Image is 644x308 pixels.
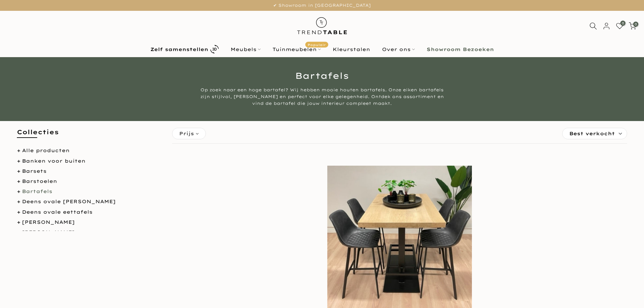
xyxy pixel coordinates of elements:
h5: Collecties [17,128,162,143]
span: 0 [633,22,638,27]
a: Bartafels [22,188,52,194]
a: Over ons [376,45,421,53]
img: trend-table [292,11,352,41]
div: Op zoek naar een hoge bartafel? Wij hebben mooie houten bartafels. Onze eiken bartafels zijn stij... [195,87,449,107]
a: Kleurstalen [327,45,376,53]
a: Zelf samenstellen [144,43,224,55]
span: Prijs [179,130,194,137]
a: Barstoelen [22,178,57,184]
a: Alle producten [22,147,70,153]
b: Showroom Bezoeken [427,47,494,52]
span: 0 [620,21,625,26]
p: ✔ Showroom in [GEOGRAPHIC_DATA] [8,2,636,9]
a: Deens ovale eettafels [22,209,93,215]
a: [PERSON_NAME] [22,219,75,225]
span: Best verkocht [569,128,615,139]
span: Populair [305,42,328,47]
a: 0 [629,22,636,30]
a: Deens ovale [PERSON_NAME] [22,198,116,205]
a: [PERSON_NAME] [22,229,75,235]
a: TuinmeubelenPopulair [266,45,327,53]
a: Barsets [22,168,47,174]
label: Sorteren:Best verkocht [563,128,627,139]
a: Showroom Bezoeken [421,45,500,53]
h1: Bartafels [124,71,520,80]
a: Banken voor buiten [22,158,86,164]
a: 0 [616,22,623,30]
b: Zelf samenstellen [150,47,208,52]
a: Meubels [224,45,266,53]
